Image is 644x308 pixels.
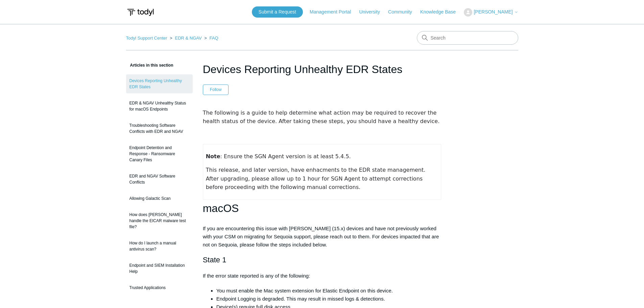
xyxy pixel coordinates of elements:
a: EDR and NGAV Software Conflicts [126,170,193,189]
li: Todyl Support Center [126,35,169,41]
a: Knowledge Base [420,8,462,16]
h1: Devices Reporting Unhealthy EDR States [203,61,442,77]
a: Devices Reporting Unhealthy EDR States [126,74,193,93]
a: Endpoint and SIEM Installation Help [126,259,193,278]
a: Troubleshooting Software Conflicts with EDR and NGAV [126,119,193,138]
li: Endpoint Logging is degraded. This may result in missed logs & detections. [216,295,442,303]
span: : Ensure the SGN Agent version is at least 5.4.5. [206,153,351,160]
a: University [359,8,386,16]
a: FAQ [210,35,218,41]
strong: Note [206,153,220,160]
h2: State 1 [203,254,442,266]
a: EDR & NGAV Unhealthy Status for macOS Endpoints [126,97,193,116]
a: Trusted Applications [126,281,193,294]
a: Community [388,8,419,16]
li: You must enable the Mac system extension for Elastic Endpoint on this device. [216,287,442,295]
li: EDR & NGAV [168,35,203,41]
p: If the error state reported is any of the following: [203,272,442,280]
span: The following is a guide to help determine what action may be required to recover the health stat... [203,110,440,125]
span: [PERSON_NAME] [474,9,512,15]
span: This release, and later version, have enhacments to the EDR state management. After upgrading, pl... [206,167,427,190]
button: [PERSON_NAME] [464,8,518,17]
input: Search [417,31,518,45]
a: How do I launch a manual antivirus scan? [126,237,193,256]
p: If you are encountering this issue with [PERSON_NAME] (15.x) devices and have not previously work... [203,224,442,249]
li: FAQ [203,35,218,41]
h1: macOS [203,200,442,217]
a: Todyl Support Center [126,35,167,41]
a: Submit a Request [252,6,303,18]
a: Management Portal [310,8,358,16]
img: Todyl Support Center Help Center home page [126,6,155,19]
a: EDR & NGAV [175,35,201,41]
a: Endpoint Detention and Response - Ransomware Canary Files [126,141,193,166]
a: Allowing Galactic Scan [126,192,193,205]
span: Articles in this section [126,63,173,68]
a: How does [PERSON_NAME] handle the EICAR malware test file? [126,208,193,233]
button: Follow Article [203,85,229,95]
